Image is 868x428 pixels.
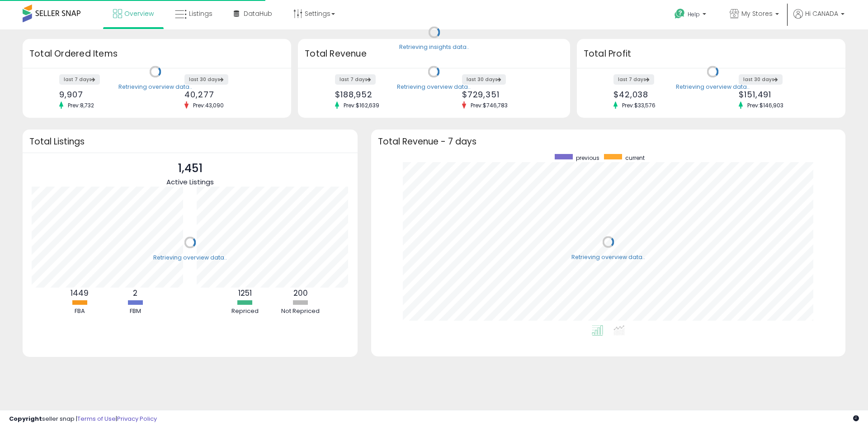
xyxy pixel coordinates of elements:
[244,9,272,18] span: DataHub
[571,253,645,261] div: Retrieving overview data..
[676,83,750,91] div: Retrieving overview data..
[793,9,844,29] a: Hi CANADA
[118,83,192,91] div: Retrieving overview data..
[189,9,212,18] span: Listings
[688,10,700,18] span: Help
[674,8,685,19] i: Get Help
[667,1,715,29] a: Help
[741,9,773,18] span: My Stores
[153,254,227,262] div: Retrieving overview data..
[397,83,471,91] div: Retrieving overview data..
[124,9,154,18] span: Overview
[805,9,838,18] span: Hi CANADA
